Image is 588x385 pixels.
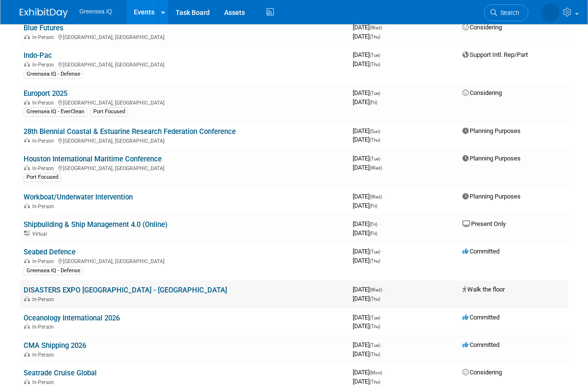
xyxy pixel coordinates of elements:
a: Seatrade Cruise Global [24,369,97,377]
div: Greensea IQ - EverClean [24,107,87,116]
span: [DATE] [353,378,380,385]
span: (Wed) [370,25,382,30]
a: Search [484,4,528,21]
img: In-Person Event [24,34,30,39]
span: (Thu) [370,296,380,302]
span: (Wed) [370,165,382,171]
span: In-Person [32,203,57,210]
span: In-Person [32,62,57,68]
span: (Sun) [370,129,380,134]
span: [DATE] [353,155,383,162]
a: Houston International Maritime Conference [24,155,162,163]
span: (Fri) [370,222,377,227]
img: In-Person Event [24,324,30,329]
a: Workboat/Underwater Intervention [24,193,133,201]
div: Port Focused [24,173,61,182]
span: (Fri) [370,231,377,236]
a: Blue Futures [24,24,64,32]
span: Committed [462,314,499,321]
span: (Tue) [370,91,380,96]
span: (Mon) [370,370,382,375]
span: - [382,51,383,58]
span: (Fri) [370,100,377,105]
span: Support Intl. Rep/Part [462,51,528,58]
span: In-Person [32,352,57,358]
span: [DATE] [353,98,377,106]
span: - [383,369,385,376]
span: [DATE] [353,51,383,58]
span: - [382,89,383,96]
span: In-Person [32,34,57,40]
span: [DATE] [353,127,383,134]
a: Oceanology International 2026 [24,314,120,322]
div: Port Focused [90,107,128,116]
span: In-Person [32,296,57,303]
a: CMA Shipping 2026 [24,341,86,350]
img: In-Person Event [24,258,30,263]
span: [DATE] [353,136,380,143]
span: In-Person [32,100,57,106]
span: [DATE] [353,60,380,67]
span: (Fri) [370,203,377,209]
span: (Tue) [370,315,380,320]
a: S​hipbuilding & Ship Management 4.0 (Online) [24,220,167,229]
a: Indo-Pac [24,51,52,60]
span: - [382,155,383,162]
span: (Thu) [370,379,380,385]
span: Planning Purposes [462,155,521,162]
img: In-Person Event [24,100,30,105]
div: [GEOGRAPHIC_DATA], [GEOGRAPHIC_DATA] [24,60,345,68]
span: [DATE] [353,193,385,200]
div: [GEOGRAPHIC_DATA], [GEOGRAPHIC_DATA] [24,33,345,40]
span: Present Only [462,220,506,227]
span: - [383,24,385,31]
img: Virtual Event [24,231,30,236]
span: [DATE] [353,24,385,31]
div: [GEOGRAPHIC_DATA], [GEOGRAPHIC_DATA] [24,257,345,265]
span: (Wed) [370,194,382,199]
a: 28th Biennial Coastal & Estuarine Research Federation Conference [24,127,236,136]
span: - [382,127,383,134]
span: (Thu) [370,324,380,329]
span: Committed [462,341,499,348]
span: [DATE] [353,33,380,40]
img: In-Person Event [24,296,30,301]
span: Greensea IQ [79,8,112,15]
span: [DATE] [353,248,383,255]
span: Search [497,9,519,16]
img: In-Person Event [24,203,30,208]
span: - [379,220,380,227]
span: (Tue) [370,53,380,58]
span: Considering [462,24,502,31]
span: [DATE] [353,89,383,96]
img: Dawn D'Angelillo [541,3,559,22]
a: Europort 2025 [24,89,67,98]
span: [DATE] [353,322,380,330]
span: In-Person [32,324,57,330]
img: ExhibitDay [20,8,68,18]
span: Planning Purposes [462,193,521,200]
img: In-Person Event [24,62,30,66]
span: Planning Purposes [462,127,521,134]
span: In-Person [32,258,57,265]
span: (Thu) [370,352,380,357]
span: - [382,248,383,255]
span: - [383,286,385,293]
span: [DATE] [353,369,385,376]
a: DISASTERS EXPO [GEOGRAPHIC_DATA] - [GEOGRAPHIC_DATA] [24,286,227,294]
span: - [382,341,383,348]
div: [GEOGRAPHIC_DATA], [GEOGRAPHIC_DATA] [24,98,345,106]
span: [DATE] [353,257,380,264]
span: Virtual [32,231,50,237]
span: - [383,193,385,200]
span: [DATE] [353,220,380,227]
span: (Thu) [370,137,380,143]
img: In-Person Event [24,138,30,143]
span: (Tue) [370,156,380,161]
span: (Thu) [370,62,380,67]
span: Considering [462,369,502,376]
span: Considering [462,89,502,96]
span: [DATE] [353,202,377,209]
span: (Wed) [370,287,382,292]
span: [DATE] [353,229,377,237]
